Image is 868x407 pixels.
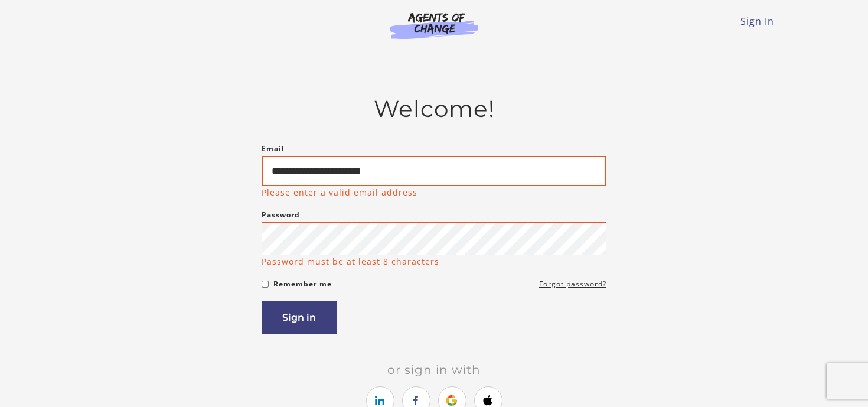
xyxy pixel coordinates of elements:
button: Sign in [262,301,337,334]
h2: Welcome! [262,95,606,123]
label: Password [262,208,300,222]
a: Forgot password? [539,277,606,291]
span: Or sign in with [378,363,490,377]
a: Sign In [740,15,774,28]
p: Please enter a valid email address [262,186,417,198]
label: Remember me [273,277,332,291]
label: Email [262,142,285,156]
p: Password must be at least 8 characters [262,255,439,268]
img: Agents of Change Logo [377,12,491,39]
